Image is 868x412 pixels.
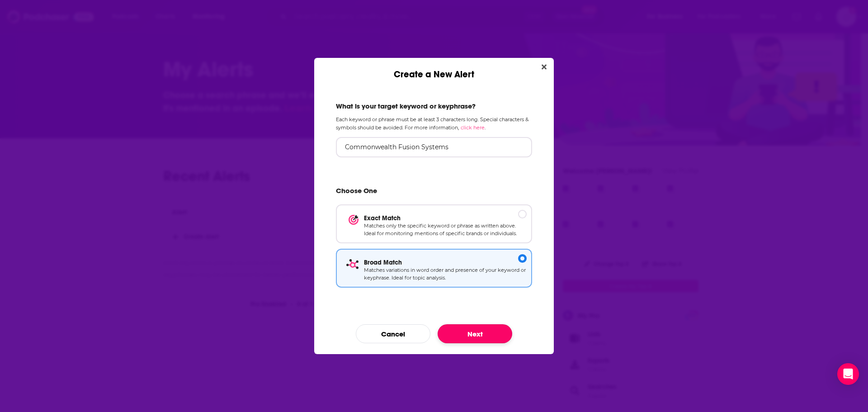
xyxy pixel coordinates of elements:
p: Matches variations in word order and presence of your keyword or keyphrase. Ideal for topic analy... [364,266,527,282]
p: Exact Match [364,214,527,222]
p: Matches only the specific keyword or phrase as written above. Ideal for monitoring mentions of sp... [364,222,527,238]
input: Ex: brand name, person, topic [336,137,532,157]
div: Open Intercom Messenger [837,363,859,385]
button: Close [538,62,550,73]
button: Next [438,324,512,343]
h2: What is your target keyword or keyphrase? [336,102,532,110]
button: Cancel [356,324,430,343]
div: Create a New Alert [314,58,554,80]
a: click here [461,124,485,131]
p: Broad Match [364,259,527,266]
p: Each keyword or phrase must be at least 3 characters long. Special characters & symbols should be... [336,116,532,131]
h2: Choose One [336,186,532,199]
